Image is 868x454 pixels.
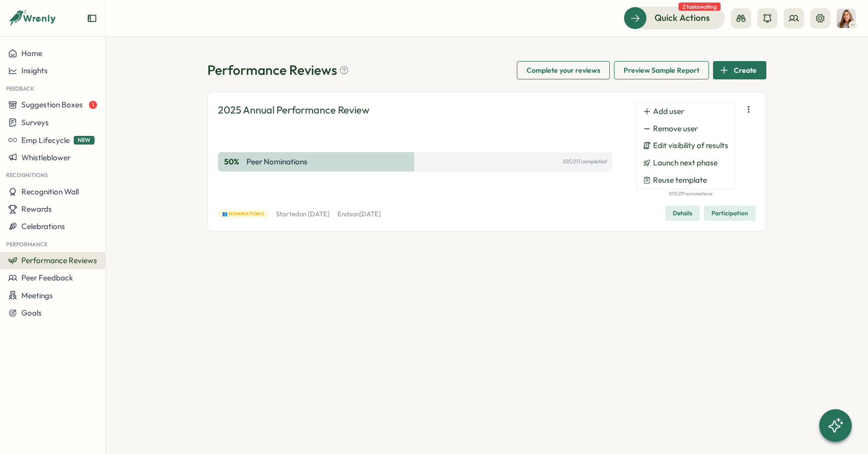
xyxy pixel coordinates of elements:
[21,221,65,231] span: Celebrations
[673,206,692,220] span: Details
[713,61,766,79] button: Create
[224,156,244,167] p: 50 %
[653,176,707,185] span: Reuse template
[668,190,712,198] p: 105/211 nominations
[21,100,83,109] span: Suggestion Boxes
[74,136,95,145] span: NEW
[21,256,97,265] span: Performance Reviews
[21,187,79,196] span: Recognition Wall
[21,66,48,75] span: Insights
[87,13,97,23] button: Expand sidebar
[526,62,600,79] span: Complete your reviews
[653,158,718,167] span: Launch next phase
[246,156,307,167] p: Peer Nominations
[653,124,698,133] span: Remove user
[637,120,734,137] button: Remove user
[678,3,721,11] span: 2 tasks waiting
[562,158,606,165] p: 105/211 completed
[21,273,73,282] span: Peer Feedback
[207,61,349,79] h1: Performance Reviews
[21,48,42,58] span: Home
[222,210,264,217] span: 👥 Nominations
[276,210,329,219] p: Started on [DATE]
[734,62,757,79] span: Create
[653,107,684,116] span: Add user
[218,102,369,118] p: 2025 Annual Performance Review
[337,210,381,219] p: Ends on [DATE]
[21,308,42,318] span: Goals
[517,61,610,79] button: Complete your reviews
[89,101,97,109] span: 1
[21,135,70,145] span: Emp Lifecycle
[637,172,734,189] button: Reuse template
[704,206,756,221] button: Participation
[624,62,699,79] span: Preview Sample Report
[21,291,53,300] span: Meetings
[653,141,728,150] span: Edit visibility of results
[21,118,49,127] span: Surveys
[637,154,734,172] button: Launch next phase
[711,206,748,220] span: Participation
[637,137,734,154] button: Edit visibility of results
[665,206,700,221] button: Details
[836,9,856,28] img: Becky Romero
[637,103,734,120] button: Add user
[21,153,71,162] span: Whistleblower
[624,7,725,29] button: Quick Actions
[614,61,709,79] button: Preview Sample Report
[21,204,52,214] span: Rewards
[655,11,710,24] span: Quick Actions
